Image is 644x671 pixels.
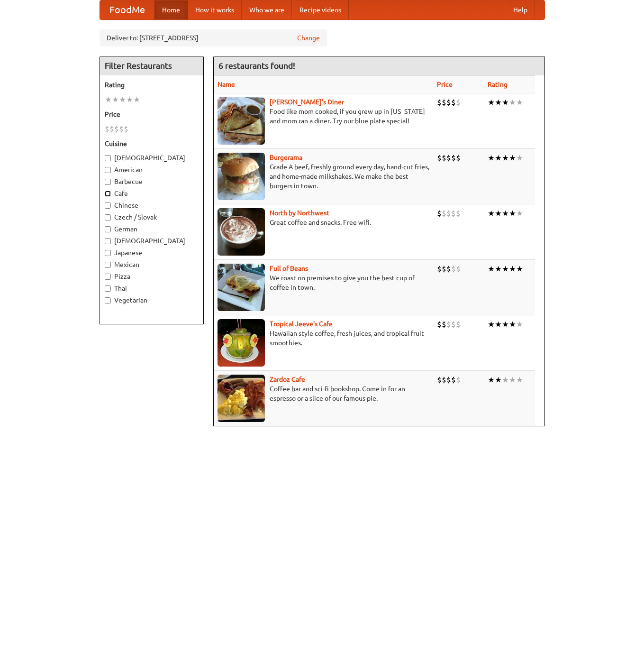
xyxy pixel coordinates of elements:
[105,94,112,105] li: ★
[292,0,349,19] a: Recipe videos
[446,97,451,108] li: $
[488,319,495,330] li: ★
[218,375,265,422] img: zardoz.jpg
[218,162,429,191] p: Grade A beef, freshly ground every day, hand-cut fries, and home-made milkshakes. We make the bes...
[105,224,199,234] label: German
[105,177,199,186] label: Barbecue
[105,250,111,256] input: Japanese
[446,153,451,163] li: $
[218,319,265,367] img: jeeves.jpg
[105,274,111,280] input: Pizza
[105,189,199,198] label: Cafe
[451,375,456,385] li: $
[218,384,429,403] p: Coffee bar and sci-fi bookshop. Come in for an espresso or a slice of our famous pie.
[218,97,265,145] img: sallys.jpg
[456,264,461,274] li: $
[488,264,495,274] li: ★
[502,208,509,219] li: ★
[114,124,119,134] li: $
[105,248,199,257] label: Japanese
[105,214,111,221] input: Czech / Slovak
[218,81,235,88] a: Name
[442,319,446,330] li: $
[451,319,456,330] li: $
[270,154,302,161] a: Burgerama
[495,264,502,274] li: ★
[100,56,203,75] h4: Filter Restaurants
[516,208,523,219] li: ★
[105,285,111,292] input: Thai
[112,94,119,105] li: ★
[270,265,308,272] b: Full of Beans
[509,208,516,219] li: ★
[105,236,199,246] label: [DEMOGRAPHIC_DATA]
[105,297,111,303] input: Vegetarian
[124,124,128,134] li: $
[218,61,295,70] ng-pluralize: 6 restaurants found!
[442,97,446,108] li: $
[442,264,446,274] li: $
[502,153,509,163] li: ★
[105,153,199,163] label: [DEMOGRAPHIC_DATA]
[509,264,516,274] li: ★
[218,273,429,292] p: We roast on premises to give you the best cup of coffee in town.
[437,264,442,274] li: $
[488,97,495,108] li: ★
[105,260,199,269] label: Mexican
[105,202,111,209] input: Chinese
[105,80,199,90] h5: Rating
[488,375,495,385] li: ★
[270,209,329,217] a: North by Northwest
[154,0,188,19] a: Home
[451,153,456,163] li: $
[495,97,502,108] li: ★
[270,98,344,106] a: [PERSON_NAME]'s Diner
[218,208,265,256] img: north.jpg
[446,319,451,330] li: $
[270,320,333,328] a: Tropical Jeeve's Cafe
[442,208,446,219] li: $
[270,376,305,383] b: Zardoz Cafe
[509,375,516,385] li: ★
[502,97,509,108] li: ★
[218,107,429,126] p: Food like mom cooked, if you grew up in [US_STATE] and mom ran a diner. Try our blue plate special!
[105,155,111,161] input: [DEMOGRAPHIC_DATA]
[502,264,509,274] li: ★
[437,81,453,88] a: Price
[488,153,495,163] li: ★
[119,124,124,134] li: $
[105,201,199,210] label: Chinese
[105,139,199,148] h5: Cuisine
[105,212,199,222] label: Czech / Slovak
[437,97,442,108] li: $
[446,264,451,274] li: $
[516,264,523,274] li: ★
[446,375,451,385] li: $
[126,94,133,105] li: ★
[437,319,442,330] li: $
[451,97,456,108] li: $
[451,264,456,274] li: $
[105,124,109,134] li: $
[105,191,111,197] input: Cafe
[488,208,495,219] li: ★
[495,153,502,163] li: ★
[516,375,523,385] li: ★
[105,167,111,173] input: American
[297,33,320,43] a: Change
[495,208,502,219] li: ★
[105,179,111,185] input: Barbecue
[105,262,111,268] input: Mexican
[218,218,429,227] p: Great coffee and snacks. Free wifi.
[456,153,461,163] li: $
[516,153,523,163] li: ★
[218,329,429,348] p: Hawaiian style coffee, fresh juices, and tropical fruit smoothies.
[509,153,516,163] li: ★
[502,319,509,330] li: ★
[109,124,114,134] li: $
[442,375,446,385] li: $
[437,208,442,219] li: $
[516,319,523,330] li: ★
